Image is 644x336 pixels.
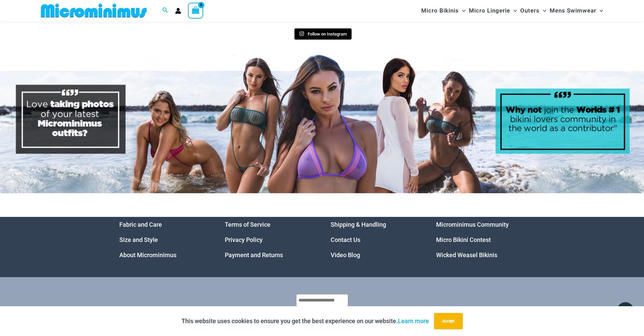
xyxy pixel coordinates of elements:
[331,217,420,263] nav: Menu
[596,2,603,19] span: Menu Toggle
[436,221,509,228] a: Microminimus Community
[420,2,467,19] a: Micro BikinisMenu ToggleMenu Toggle
[182,316,429,326] p: This website uses cookies to ensure you get the best experience on our website.
[225,236,263,243] a: Privacy Policy
[331,236,360,243] a: Contact Us
[510,2,517,19] span: Menu Toggle
[398,317,429,324] a: Learn more
[459,2,466,19] span: Menu Toggle
[225,217,314,263] aside: Footer Widget 2
[119,221,162,228] a: Fabric and Care
[225,251,283,259] a: Payment and Returns
[520,2,540,19] span: Outers
[331,251,360,259] a: Video Blog
[119,217,208,263] aside: Footer Widget 1
[434,313,463,329] button: Accept
[225,217,314,263] nav: Menu
[38,3,149,18] img: MM SHOP LOGO FLAT
[299,31,304,36] svg: Instagram
[119,236,158,243] a: Size and Style
[225,221,270,228] a: Terms of Service
[436,217,525,263] aside: Footer Widget 4
[467,2,519,19] a: Micro LingerieMenu ToggleMenu Toggle
[436,236,491,243] a: Micro Bikini Contest
[436,251,497,259] a: Wicked Weasel Bikinis
[331,221,386,228] a: Shipping & Handling
[331,217,420,263] aside: Footer Widget 3
[421,2,459,19] span: Micro Bikinis
[188,3,204,18] a: View Shopping Cart, empty
[175,8,181,14] a: Account icon link
[162,6,168,15] a: Search icon link
[519,2,548,19] a: OutersMenu ToggleMenu Toggle
[469,2,510,19] span: Micro Lingerie
[548,2,605,19] a: Mens SwimwearMenu ToggleMenu Toggle
[119,217,208,263] nav: Menu
[436,217,525,263] nav: Menu
[294,28,352,40] a: Instagram Follow on Instagram
[540,2,546,19] span: Menu Toggle
[119,251,176,259] a: About Microminimus
[419,1,606,20] nav: Site Navigation
[308,31,347,37] span: Follow on Instagram
[550,2,596,19] span: Mens Swimwear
